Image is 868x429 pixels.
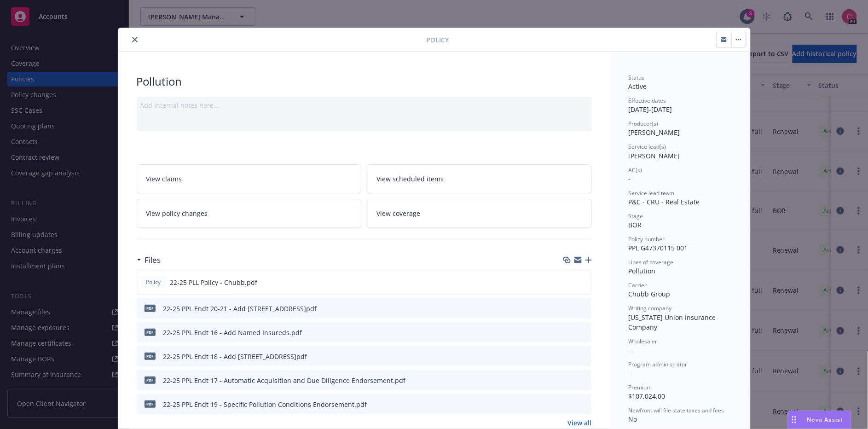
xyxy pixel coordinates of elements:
[629,97,666,104] span: Effective dates
[163,352,307,361] div: 22-25 PPL Endt 18 - Add [STREET_ADDRESS]pdf
[145,254,161,266] h3: Files
[629,128,680,137] span: [PERSON_NAME]
[565,352,573,361] button: download file
[580,376,588,385] button: preview file
[146,209,208,218] span: View policy changes
[170,278,258,287] span: 22-25 PLL Policy - Chubb.pdf
[129,34,140,45] button: close
[137,254,161,266] div: Files
[163,304,317,313] div: 22-25 PPL Endt 20-21 - Add [STREET_ADDRESS]pdf
[145,377,156,383] span: pdf
[376,174,444,184] span: View scheduled items
[629,281,647,289] span: Carrier
[565,328,573,337] button: download file
[629,174,631,183] span: -
[427,35,449,45] span: Policy
[629,258,674,266] span: Lines of coverage
[580,304,588,313] button: preview file
[629,392,665,400] span: $107,024.00
[629,290,671,298] span: Chubb Group
[163,328,302,337] div: 22-25 PPL Endt 16 - Add Named Insureds.pdf
[376,209,420,218] span: View coverage
[629,235,665,243] span: Policy number
[629,220,642,229] span: BOR
[629,383,652,391] span: Premium
[629,313,718,331] span: [US_STATE] Union Insurance Company
[565,278,572,287] button: download file
[807,416,844,423] span: Nova Assist
[629,212,643,220] span: Stage
[629,304,672,312] span: Writing company
[629,151,680,160] span: [PERSON_NAME]
[145,305,156,312] span: pdf
[163,376,406,385] div: 22-25 PPL Endt 17 - Automatic Acquisition and Due Diligence Endorsement.pdf
[140,100,588,110] div: Add internal notes here...
[163,400,367,409] div: 22-25 PPL Endt 19 - Specific Pollution Conditions Endorsement.pdf
[137,74,592,89] div: Pollution
[629,346,631,354] span: -
[629,243,688,252] span: PPL G47370115 001
[145,329,156,336] span: pdf
[629,360,688,368] span: Program administrator
[367,199,592,228] a: View coverage
[629,415,637,423] span: No
[629,166,642,174] span: AC(s)
[580,400,588,409] button: preview file
[629,337,658,345] span: Wholesaler
[137,164,362,193] a: View claims
[137,199,362,228] a: View policy changes
[629,97,732,114] div: [DATE] - [DATE]
[629,189,675,197] span: Service lead team
[145,400,156,407] span: pdf
[629,369,631,377] span: -
[629,197,700,206] span: P&C - CRU - Real Estate
[788,411,800,429] div: Drag to move
[629,120,659,128] span: Producer(s)
[568,418,592,428] a: View all
[629,267,656,275] span: Pollution
[565,400,573,409] button: download file
[580,352,588,361] button: preview file
[629,143,666,151] span: Service lead(s)
[579,278,588,287] button: preview file
[629,74,645,81] span: Status
[146,174,182,184] span: View claims
[145,353,156,359] span: pdf
[145,278,163,286] span: Policy
[629,82,647,91] span: Active
[629,406,724,414] span: Newfront will file state taxes and fees
[565,376,573,385] button: download file
[565,304,573,313] button: download file
[367,164,592,193] a: View scheduled items
[580,328,588,337] button: preview file
[788,411,851,429] button: Nova Assist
